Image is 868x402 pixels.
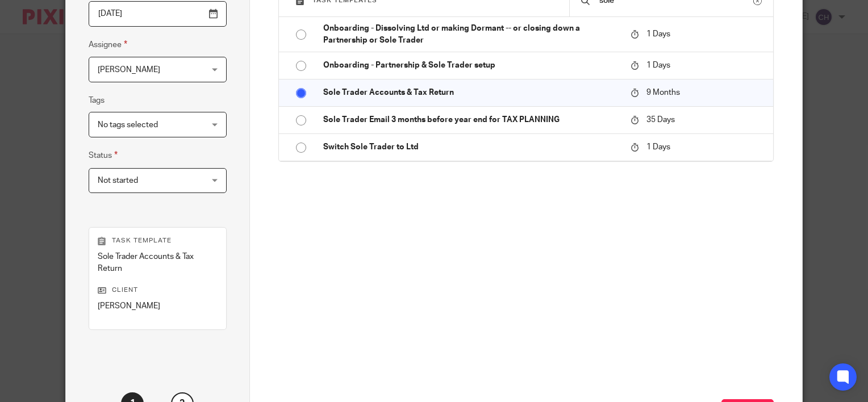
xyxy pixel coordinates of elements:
[98,177,138,185] span: Not started
[89,95,105,106] label: Tags
[646,89,680,97] span: 9 Months
[98,251,218,274] p: Sole Trader Accounts & Tax Return
[89,149,118,162] label: Status
[323,23,619,46] p: Onboarding - Dissolving Ltd or making Dormant -- or closing down a Partnership or Sole Trader
[89,38,127,51] label: Assignee
[323,114,619,125] p: Sole Trader Email 3 months before year end for TAX PLANNING
[646,116,675,124] span: 35 Days
[89,1,227,27] input: Use the arrow keys to pick a date
[646,61,670,69] span: 1 Days
[98,286,218,295] p: Client
[323,141,619,153] p: Switch Sole Trader to Ltd
[98,300,218,312] p: [PERSON_NAME]
[646,143,670,151] span: 1 Days
[98,121,158,129] span: No tags selected
[646,31,670,39] span: 1 Days
[323,60,619,71] p: Onboarding - Partnership & Sole Trader setup
[323,87,619,98] p: Sole Trader Accounts & Tax Return
[98,66,160,74] span: [PERSON_NAME]
[98,236,218,245] p: Task template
